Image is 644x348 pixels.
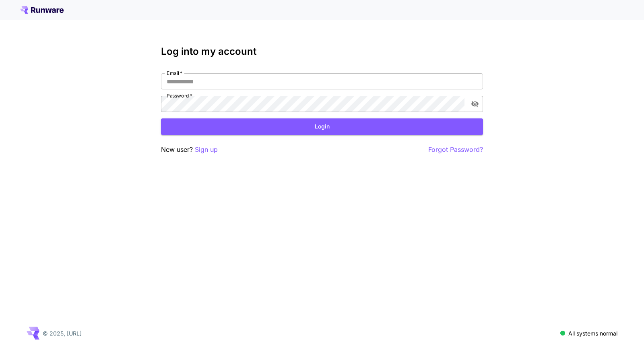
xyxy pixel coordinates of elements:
[428,145,483,155] button: Forgot Password?
[195,145,218,155] button: Sign up
[568,329,617,338] p: All systems normal
[167,70,182,77] label: Email
[161,145,218,155] p: New user?
[468,97,482,111] button: toggle password visibility
[167,92,192,99] label: Password
[161,118,483,135] button: Login
[161,46,483,57] h3: Log into my account
[43,329,82,338] p: © 2025, [URL]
